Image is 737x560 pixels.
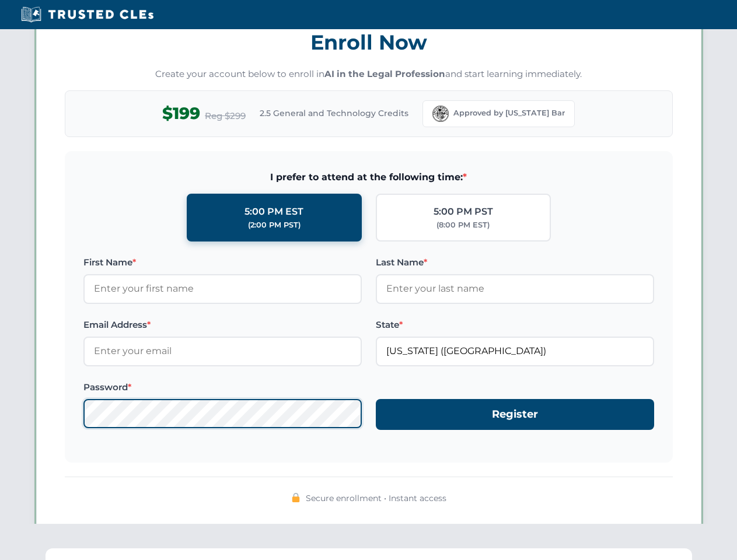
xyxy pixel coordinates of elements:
[83,318,362,332] label: Email Address
[260,107,408,120] span: 2.5 General and Technology Credits
[83,170,654,185] span: I prefer to attend at the following time:
[306,492,446,505] span: Secure enrollment • Instant access
[83,380,362,394] label: Password
[376,399,654,430] button: Register
[65,24,673,61] h3: Enroll Now
[434,204,493,219] div: 5:00 PM PST
[83,256,362,269] label: First Name
[205,109,246,123] span: Reg $299
[65,68,673,81] p: Create your account below to enroll in and start learning immediately.
[291,493,301,502] img: 🔒
[436,219,490,231] div: (8:00 PM EST)
[324,68,445,79] strong: AI in the Legal Profession
[376,256,654,269] label: Last Name
[432,106,449,122] img: Florida Bar
[244,204,303,219] div: 5:00 PM EST
[83,274,362,303] input: Enter your first name
[83,337,362,366] input: Enter your email
[162,100,200,127] span: $199
[376,318,654,332] label: State
[248,219,301,231] div: (2:00 PM PST)
[376,337,654,366] input: Florida (FL)
[18,6,157,23] img: Trusted CLEs
[376,274,654,303] input: Enter your last name
[453,107,565,119] span: Approved by [US_STATE] Bar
